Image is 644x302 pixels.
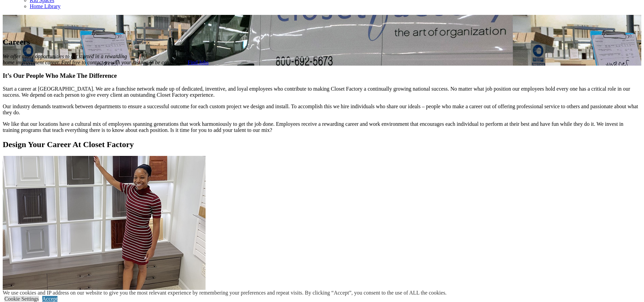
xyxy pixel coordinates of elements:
h3: It’s Our People Who Make The Difference [3,72,641,79]
a: Cookie Settings [4,296,39,302]
a: Home Library [30,3,61,9]
p: We like that our locations have a cultural mix of employees spanning generations that work harmon... [3,121,641,133]
h2: Design Your Career At Closet Factory [3,140,641,149]
div: We use cookies and IP address on our website to give you the most relevant experience by remember... [3,290,447,296]
h1: Careers [3,38,641,47]
img: designer showing samples [3,156,206,291]
a: Find Jobs [188,60,209,65]
a: Accept [42,296,57,302]
em: We offer many opportunities to get started in a rewarding home improvement career. Feel free to c... [3,53,186,65]
p: Our industry demands teamwork between departments to ensure a successful outcome for each custom ... [3,103,641,116]
p: Start a career at [GEOGRAPHIC_DATA]. We are a franchise network made up of dedicated, inventive, ... [3,86,641,98]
